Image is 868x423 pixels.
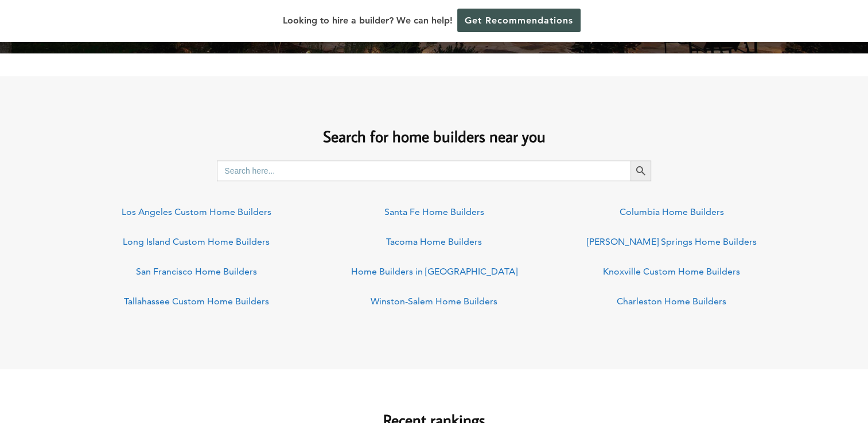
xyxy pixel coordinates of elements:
[217,160,630,181] input: Search here...
[136,266,257,277] a: San Francisco Home Builders
[648,341,854,409] iframe: Drift Widget Chat Controller
[122,206,271,217] a: Los Angeles Custom Home Builders
[123,236,270,247] a: Long Island Custom Home Builders
[384,206,484,217] a: Santa Fe Home Builders
[603,266,740,277] a: Knoxville Custom Home Builders
[620,206,724,217] a: Columbia Home Builders
[386,236,482,247] a: Tacoma Home Builders
[457,9,581,32] a: Get Recommendations
[617,296,726,307] a: Charleston Home Builders
[587,236,757,247] a: [PERSON_NAME] Springs Home Builders
[371,296,497,307] a: Winston-Salem Home Builders
[124,296,269,307] a: Tallahassee Custom Home Builders
[351,266,517,277] a: Home Builders in [GEOGRAPHIC_DATA]
[635,164,647,177] svg: Search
